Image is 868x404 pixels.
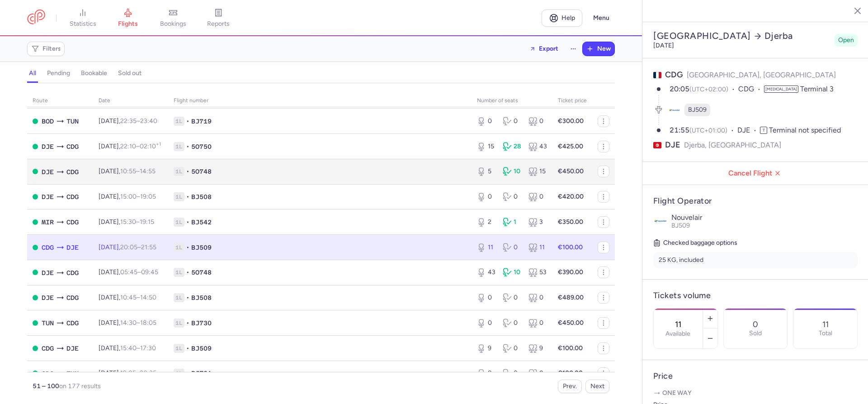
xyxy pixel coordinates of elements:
[653,30,831,42] h2: [GEOGRAPHIC_DATA] Djerba
[665,330,690,337] label: Available
[477,192,495,201] div: 0
[477,243,495,252] div: 11
[528,167,547,176] div: 15
[140,344,156,352] time: 17:30
[558,193,584,200] strong: €420.00
[66,142,79,152] span: Charles De Gaulle, Paris, France
[528,142,547,151] div: 43
[99,344,156,352] span: [DATE],
[118,69,142,77] h4: sold out
[528,318,547,328] div: 0
[120,243,137,251] time: 20:05
[66,242,79,252] span: Djerba-Zarzis, Djerba, Tunisia
[141,243,156,251] time: 21:55
[561,14,575,21] span: Help
[687,71,836,79] span: [GEOGRAPHIC_DATA], [GEOGRAPHIC_DATA]
[140,117,157,125] time: 23:40
[186,344,189,353] span: •
[33,295,38,300] span: OPEN
[99,143,161,150] span: [DATE],
[99,369,156,377] span: [DATE],
[191,268,212,277] span: 5O748
[29,69,36,77] h4: all
[42,293,54,303] span: Djerba-Zarzis, Djerba, Tunisia
[120,294,137,301] time: 10:45
[81,69,107,77] h4: bookable
[186,117,189,126] span: •
[174,369,184,378] span: 1L
[120,243,156,251] span: –
[524,42,564,56] button: Export
[653,238,858,248] h5: Checked baggage options
[822,320,829,329] p: 11
[174,142,184,151] span: 1L
[670,126,689,134] time: 21:55
[528,117,547,126] div: 0
[558,218,583,226] strong: €350.00
[120,193,156,200] span: –
[684,139,781,151] span: Djerba, [GEOGRAPHIC_DATA]
[174,167,184,176] span: 1L
[33,245,38,250] span: OPEN
[653,196,858,206] h4: Flight Operator
[737,125,760,136] span: DJE
[838,36,854,45] span: Open
[174,243,184,252] span: 1L
[186,167,189,176] span: •
[558,243,583,251] strong: €100.00
[191,318,212,328] span: BJ730
[174,192,184,201] span: 1L
[503,218,521,227] div: 1
[800,85,834,93] span: Terminal 3
[42,116,54,126] span: Mérignac, Bordeaux, France
[503,268,521,277] div: 10
[191,218,212,227] span: BJ542
[558,117,584,125] strong: €300.00
[42,167,54,177] span: Djerba-Zarzis, Djerba, Tunisia
[28,42,64,56] button: Filters
[99,294,156,301] span: [DATE],
[558,268,583,276] strong: €390.00
[120,117,137,125] time: 22:35
[120,369,156,377] span: –
[477,344,495,353] div: 9
[477,218,495,227] div: 2
[653,389,858,398] p: One way
[42,142,54,152] span: Djerba-Zarzis, Djerba, Tunisia
[99,319,156,327] span: [DATE],
[140,193,156,200] time: 19:05
[93,94,168,108] th: date
[665,70,683,80] span: CDG
[105,8,151,28] a: flights
[588,10,615,27] button: Menu
[503,344,521,353] div: 0
[140,218,154,226] time: 19:15
[168,94,472,108] th: Flight number
[689,127,727,134] span: (UTC+01:00)
[120,319,137,327] time: 14:30
[140,143,161,150] time: 02:10
[668,104,681,116] figure: BJ airline logo
[42,45,61,52] span: Filters
[186,268,189,277] span: •
[558,167,584,175] strong: €450.00
[66,217,79,227] span: CDG
[186,318,189,328] span: •
[191,369,212,378] span: BJ731
[120,218,154,226] span: –
[191,192,212,201] span: BJ508
[191,142,212,151] span: 5O750
[120,268,158,276] span: –
[191,293,212,302] span: BJ508
[60,8,105,28] a: statistics
[528,268,547,277] div: 53
[671,222,690,229] span: BJ509
[689,86,728,93] span: (UTC+02:00)
[539,45,558,52] span: Export
[174,344,184,353] span: 1L
[42,343,54,353] span: Charles De Gaulle, Paris, France
[583,42,614,56] button: New
[670,85,689,93] time: 20:05
[653,42,674,49] time: [DATE]
[528,344,547,353] div: 9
